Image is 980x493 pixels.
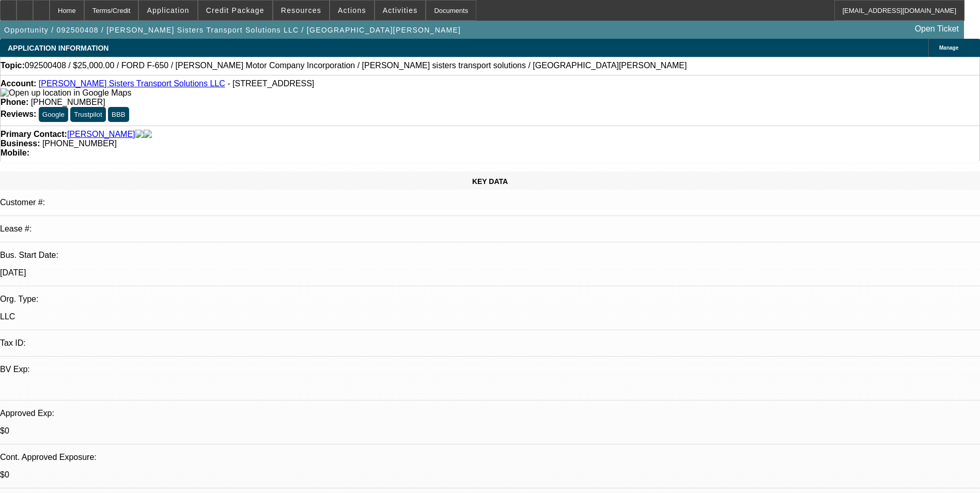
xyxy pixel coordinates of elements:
span: Actions [338,6,366,14]
img: facebook-icon.png [135,130,144,139]
button: Credit Package [198,1,272,20]
button: Google [39,107,68,122]
span: Manage [939,45,958,51]
button: Application [139,1,197,20]
span: [PHONE_NUMBER] [42,139,117,148]
button: Activities [375,1,426,20]
button: Resources [273,1,329,20]
img: Open up location in Google Maps [1,88,131,98]
span: 092500408 / $25,000.00 / FORD F-650 / [PERSON_NAME] Motor Company Incorporation / [PERSON_NAME] s... [25,61,687,70]
button: Actions [330,1,374,20]
span: Resources [281,6,321,14]
button: Trustpilot [70,107,105,122]
span: Opportunity / 092500408 / [PERSON_NAME] Sisters Transport Solutions LLC / [GEOGRAPHIC_DATA][PERSO... [4,26,461,34]
strong: Mobile: [1,148,29,157]
a: Open Ticket [911,20,963,38]
span: Activities [383,6,418,14]
a: View Google Maps [1,88,131,97]
img: linkedin-icon.png [144,130,152,139]
a: [PERSON_NAME] [67,130,135,139]
span: KEY DATA [472,177,508,186]
strong: Topic: [1,61,25,70]
strong: Account: [1,79,36,88]
strong: Primary Contact: [1,130,67,139]
span: Application [147,6,189,14]
a: [PERSON_NAME] Sisters Transport Solutions LLC [39,79,225,88]
strong: Reviews: [1,110,36,118]
span: - [STREET_ADDRESS] [227,79,314,88]
strong: Phone: [1,98,28,106]
strong: Business: [1,139,40,148]
span: [PHONE_NUMBER] [31,98,105,106]
span: Credit Package [206,6,265,14]
button: BBB [108,107,129,122]
span: APPLICATION INFORMATION [8,44,108,52]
